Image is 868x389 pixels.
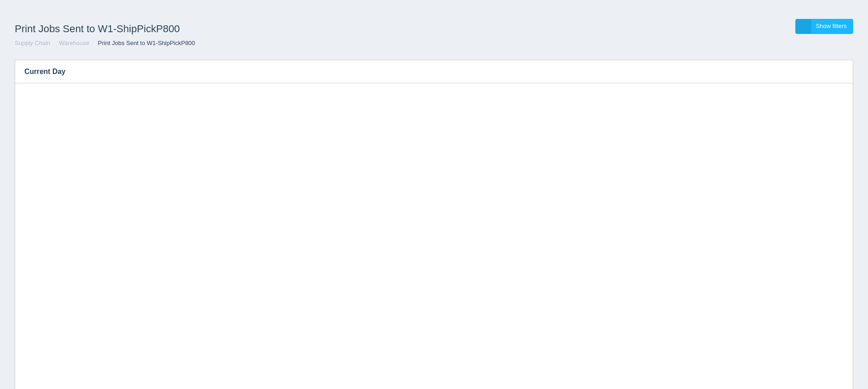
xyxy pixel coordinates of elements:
a: Show filters [795,19,853,34]
span: Show filters [816,23,847,29]
h1: Print Jobs Sent to W1-ShipPickP800 [15,19,434,39]
h3: Current Day [15,60,825,83]
a: Supply Chain [15,40,50,46]
a: Warehouse [59,40,89,46]
li: Print Jobs Sent to W1-ShipPickP800 [91,39,195,48]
